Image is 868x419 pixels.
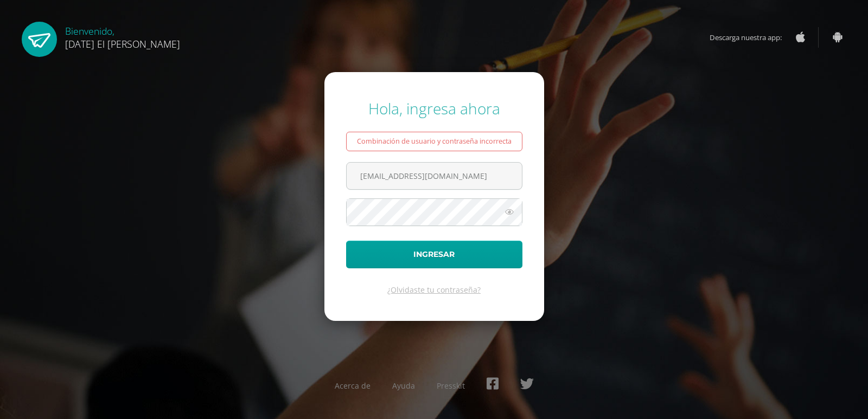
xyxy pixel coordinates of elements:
button: Ingresar [346,241,522,268]
span: [DATE] El [PERSON_NAME] [65,37,180,50]
a: ¿Olvidaste tu contraseña? [387,285,481,295]
a: Ayuda [392,381,415,391]
input: Correo electrónico o usuario [347,163,522,189]
a: Acerca de [335,381,371,391]
span: Descarga nuestra app: [710,27,793,48]
a: Presskit [437,381,465,391]
div: Combinación de usuario y contraseña incorrecta [346,132,522,151]
div: Hola, ingresa ahora [346,98,522,119]
div: Bienvenido, [65,22,180,50]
